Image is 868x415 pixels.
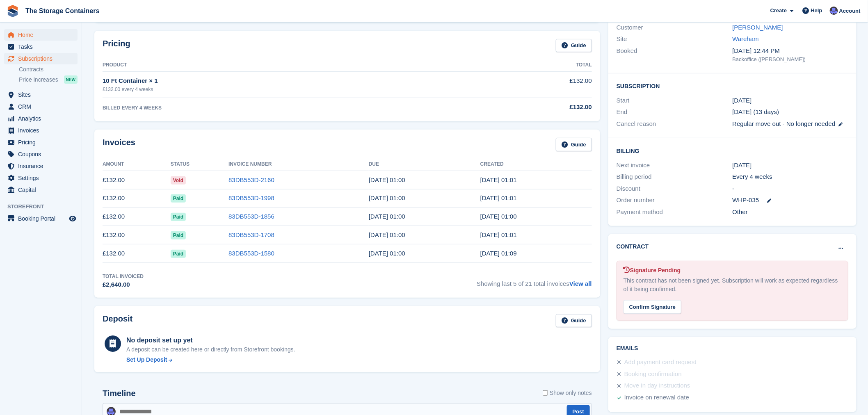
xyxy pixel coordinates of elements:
[228,194,274,201] a: 83DB553D-1998
[228,250,274,257] a: 83DB553D-1580
[4,137,78,148] a: menu
[733,24,783,31] a: [PERSON_NAME]
[480,213,517,220] time: 2025-06-22 00:00:41 UTC
[18,125,67,136] span: Invoices
[103,76,458,86] div: 10 Ft Container × 1
[369,250,405,257] time: 2025-04-28 00:00:00 UTC
[480,250,517,257] time: 2025-04-27 00:09:15 UTC
[624,300,681,314] div: Confirm Signature
[228,231,274,238] a: 83DB553D-1708
[103,158,171,171] th: Amount
[770,7,787,15] span: Create
[7,203,82,211] span: Storefront
[617,242,649,251] h2: Contract
[733,46,849,56] div: [DATE] 12:44 PM
[369,176,405,183] time: 2025-08-18 00:00:00 UTC
[617,96,733,105] div: Start
[543,389,548,397] input: Show only notes
[18,137,67,148] span: Pricing
[18,53,67,64] span: Subscriptions
[617,82,848,90] h2: Subscription
[369,213,405,220] time: 2025-06-23 00:00:00 UTC
[617,172,733,182] div: Billing period
[19,75,78,84] a: Price increases NEW
[4,53,78,64] a: menu
[171,158,228,171] th: Status
[4,113,78,124] a: menu
[369,158,480,171] th: Due
[617,161,733,170] div: Next invoice
[126,356,295,364] a: Set Up Deposit
[171,213,186,221] span: Paid
[4,172,78,184] a: menu
[4,125,78,136] a: menu
[617,207,733,217] div: Payment method
[733,55,849,64] div: Backoffice ([PERSON_NAME])
[22,4,103,18] a: The Storage Containers
[18,41,67,52] span: Tasks
[7,5,19,17] img: stora-icon-8386f47178a22dfd0bd8f6a31ec36ba5ce8667c1dd55bd0f319d3a0aa187defe.svg
[624,266,841,275] div: Signature Pending
[4,148,78,160] a: menu
[617,23,733,32] div: Customer
[624,369,682,379] div: Booking confirmation
[617,196,733,205] div: Order number
[480,158,592,171] th: Created
[477,273,592,290] span: Showing last 5 of 21 total invoices
[64,75,78,84] div: NEW
[458,59,592,72] th: Total
[18,184,67,196] span: Capital
[733,35,759,42] a: Wareham
[733,172,849,182] div: Every 4 weeks
[4,213,78,224] a: menu
[624,358,697,367] div: Add payment card request
[103,207,171,226] td: £132.00
[171,194,186,203] span: Paid
[18,172,67,184] span: Settings
[624,381,690,391] div: Move in day instructions
[103,189,171,207] td: £132.00
[228,158,369,171] th: Invoice Number
[103,314,132,328] h2: Deposit
[4,89,78,100] a: menu
[617,107,733,117] div: End
[126,335,295,345] div: No deposit set up yet
[103,273,144,280] div: Total Invoiced
[103,280,144,290] div: £2,640.00
[811,7,822,15] span: Help
[480,176,517,183] time: 2025-08-17 00:01:23 UTC
[480,231,517,238] time: 2025-05-25 00:01:09 UTC
[103,171,171,189] td: £132.00
[369,231,405,238] time: 2025-05-26 00:00:00 UTC
[4,29,78,41] a: menu
[18,101,67,112] span: CRM
[617,34,733,44] div: Site
[19,66,78,73] a: Contracts
[733,96,752,105] time: 2024-02-04 00:00:00 UTC
[617,184,733,194] div: Discount
[733,108,779,115] span: [DATE] (13 days)
[624,276,841,294] div: This contract has not been signed yet. Subscription will work as expected regardless of it being ...
[228,176,274,183] a: 83DB553D-2160
[733,161,849,170] div: [DATE]
[4,184,78,196] a: menu
[228,213,274,220] a: 83DB553D-1856
[68,214,78,223] a: Preview store
[18,89,67,100] span: Sites
[617,146,848,155] h2: Billing
[617,345,848,352] h2: Emails
[733,184,849,194] div: -
[458,72,592,98] td: £132.00
[18,148,67,160] span: Coupons
[569,280,592,287] a: View all
[103,104,458,112] div: BILLED EVERY 4 WEEKS
[171,250,186,258] span: Paid
[171,231,186,239] span: Paid
[103,389,136,398] h2: Timeline
[556,39,592,52] a: Guide
[4,41,78,52] a: menu
[103,138,135,151] h2: Invoices
[543,389,592,397] label: Show only notes
[733,120,836,127] span: Regular move out - No longer needed
[4,101,78,112] a: menu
